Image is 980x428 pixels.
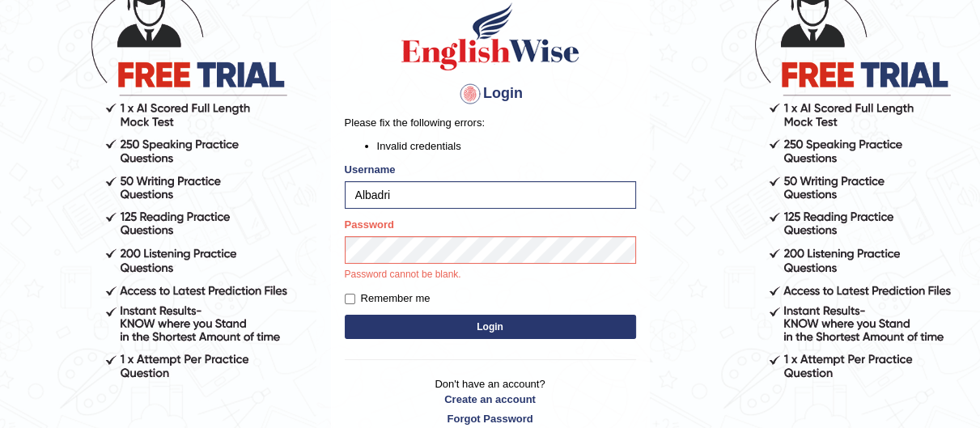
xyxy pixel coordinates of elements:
[377,138,636,154] li: Invalid credentials
[345,376,636,426] p: Don't have an account?
[345,294,355,304] input: Remember me
[345,315,636,339] button: Login
[345,411,636,426] a: Forgot Password
[345,290,431,307] label: Remember me
[345,217,394,232] label: Password
[345,81,636,107] h4: Login
[345,115,636,130] p: Please fix the following errors:
[345,162,396,177] label: Username
[345,392,636,407] a: Create an account
[345,268,636,282] p: Password cannot be blank.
